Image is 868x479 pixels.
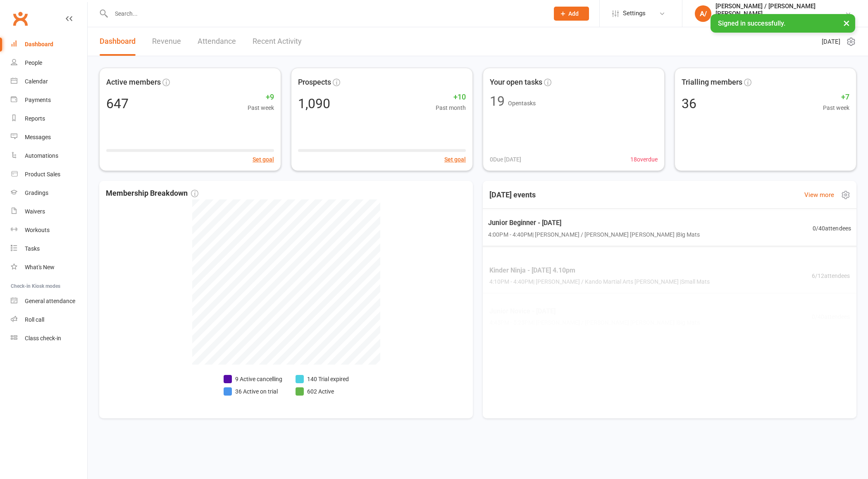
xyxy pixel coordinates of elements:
[25,59,42,66] div: People
[489,306,700,317] span: Junior Novice - [DATE]
[715,2,845,17] div: [PERSON_NAME] / [PERSON_NAME] [PERSON_NAME]
[25,316,44,323] div: Roll call
[11,35,87,54] a: Dashboard
[822,37,840,47] span: [DATE]
[483,187,542,202] h3: [DATE] events
[11,329,87,348] a: Class kiosk mode
[812,271,850,280] span: 6 / 12 attendees
[224,387,282,396] li: 36 Active on trial
[444,155,466,164] button: Set goal
[25,245,40,252] div: Tasks
[25,97,51,103] div: Payments
[11,239,87,258] a: Tasks
[813,224,851,233] span: 0 / 40 attendees
[489,318,700,327] span: 4:45PM - 5:25PM | [PERSON_NAME] / [PERSON_NAME] [PERSON_NAME] | Big Mats
[25,190,48,196] div: Gradings
[25,171,60,178] div: Product Sales
[11,311,87,329] a: Roll call
[11,54,87,72] a: People
[25,208,45,215] div: Waivers
[248,103,274,112] span: Past week
[253,27,302,56] a: Recent Activity
[508,100,536,107] span: Open tasks
[695,5,711,22] div: A/
[224,375,282,384] li: 9 Active cancelling
[11,221,87,239] a: Workouts
[109,8,543,19] input: Search...
[11,128,87,147] a: Messages
[152,27,181,56] a: Revenue
[568,10,579,17] span: Add
[804,190,834,200] a: View more
[488,230,700,239] span: 4:00PM - 4:40PM | [PERSON_NAME] / [PERSON_NAME] [PERSON_NAME] | Big Mats
[812,312,850,321] span: 0 / 40 attendees
[25,134,51,140] div: Messages
[436,103,466,112] span: Past month
[198,27,236,56] a: Attendance
[106,187,198,199] span: Membership Breakdown
[11,165,87,184] a: Product Sales
[11,184,87,202] a: Gradings
[25,335,61,341] div: Class check-in
[11,292,87,311] a: General attendance kiosk mode
[25,41,53,47] div: Dashboard
[489,265,710,276] span: Kinder Ninja - [DATE] 4.10pm
[490,76,542,88] span: Your open tasks
[106,76,161,88] span: Active members
[11,72,87,91] a: Calendar
[11,91,87,109] a: Payments
[25,78,48,85] div: Calendar
[823,91,849,103] span: +7
[253,155,274,164] button: Set goal
[248,91,274,103] span: +9
[554,7,589,21] button: Add
[11,109,87,128] a: Reports
[10,8,31,29] a: Clubworx
[296,387,349,396] li: 602 Active
[25,227,50,233] div: Workouts
[436,91,466,103] span: +10
[489,277,710,286] span: 4:10PM - 4:40PM | [PERSON_NAME] / Kando Martial Arts [PERSON_NAME] | Small Mats
[682,76,742,88] span: Trialling members
[25,115,45,122] div: Reports
[298,97,330,110] div: 1,090
[718,19,785,27] span: Signed in successfully.
[11,147,87,165] a: Automations
[623,4,646,23] span: Settings
[839,14,854,32] button: ×
[296,375,349,384] li: 140 Trial expired
[106,97,129,110] div: 647
[682,97,696,110] div: 36
[25,152,58,159] div: Automations
[490,95,505,108] div: 19
[25,298,75,304] div: General attendance
[488,218,700,228] span: Junior Beginner - [DATE]
[11,258,87,277] a: What's New
[630,155,658,164] span: 18 overdue
[298,76,331,88] span: Prospects
[823,103,849,112] span: Past week
[11,202,87,221] a: Waivers
[25,264,55,270] div: What's New
[490,155,521,164] span: 0 Due [DATE]
[100,27,136,56] a: Dashboard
